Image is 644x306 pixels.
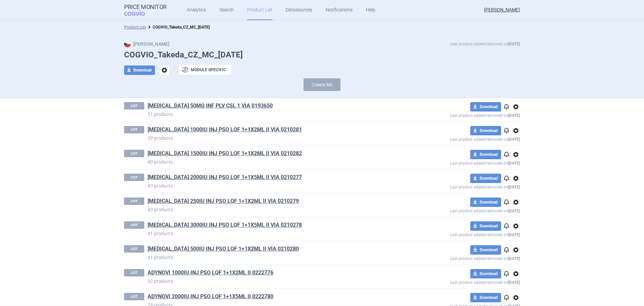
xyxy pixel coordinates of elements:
button: Download [124,65,155,75]
a: [MEDICAL_DATA] 1500IU INJ PSO LQF 1+1X2ML II VIA 0210282 [148,150,302,157]
button: Module specific [179,65,231,75]
button: Download [470,174,501,183]
a: ADYNOVI 2000IU INJ PSO LQF 1+1X5ML II 0222780 [148,293,273,300]
p: 43 products [148,182,401,189]
p: LIST [124,221,144,229]
strong: COGVIO_Takeda_CZ_MC_[DATE] [153,25,210,30]
p: LIST [124,293,144,300]
a: [MEDICAL_DATA] 2000IU INJ PSO LQF 1+1X5ML II VIA 0210277 [148,174,302,181]
img: CZ [124,41,131,47]
a: Price MonitorCOGVIO [124,4,167,16]
p: LIST [124,102,144,110]
h1: ADVATE 500IU INJ PSO LQF 1+1X2ML II VIA 0210280 [148,245,401,254]
p: 39 products [148,135,401,141]
h1: ADCETRIS 50MG INF PLV CSL 1 VIA 0193650 [148,102,401,111]
h1: ADYNOVI 1000IU INJ PSO LQF 1+1X2ML II 0222776 [148,269,401,278]
button: Download [470,293,501,302]
p: LIST [124,174,144,181]
p: LIST [124,150,144,157]
a: [MEDICAL_DATA] 250IU INJ PSO LQF 1+1X2ML II VIA 0210279 [148,198,299,205]
strong: [DATE] [508,137,520,142]
button: Download [470,198,501,207]
p: LIST [124,269,144,276]
p: 31 products [148,111,401,118]
p: Last product added/removed on [401,159,520,166]
strong: [DATE] [508,209,520,213]
h1: COGVIO_Takeda_CZ_MC_[DATE] [124,50,520,60]
strong: [PERSON_NAME] [124,41,169,47]
p: Last product added/removed on [401,231,520,237]
button: Download [470,269,501,278]
strong: [DATE] [508,280,520,285]
strong: [DATE] [508,113,520,118]
p: Last product added/removed on [401,278,520,285]
p: 40 products [148,159,401,165]
a: ADYNOVI 1000IU INJ PSO LQF 1+1X2ML II 0222776 [148,269,273,276]
p: 41 products [148,230,401,237]
h1: ADVATE 3000IU INJ PSO LQF 1+1X5ML II VIA 0210278 [148,221,401,230]
a: [MEDICAL_DATA] 1000IU INJ PSO LQF 1+1X2ML II VIA 0210281 [148,126,302,133]
h1: ADVATE 1500IU INJ PSO LQF 1+1X2ML II VIA 0210282 [148,150,401,159]
strong: [DATE] [508,256,520,261]
li: COGVIO_Takeda_CZ_MC_09.10.2025 [146,24,210,31]
span: COGVIO [124,10,154,16]
p: LIST [124,198,144,205]
strong: [DATE] [508,232,520,237]
h1: ADVATE 250IU INJ PSO LQF 1+1X2ML II VIA 0210279 [148,198,401,206]
p: Last product added/removed on [450,41,520,47]
strong: Price Monitor [124,4,167,10]
button: Download [470,102,501,112]
button: Create list [304,78,340,91]
p: 43 products [148,206,401,213]
p: Last product added/removed on [401,207,520,213]
p: LIST [124,126,144,133]
button: Download [470,126,501,135]
li: Product List [124,24,146,31]
p: Last product added/removed on [401,112,520,118]
a: [MEDICAL_DATA] 500IU INJ PSO LQF 1+1X2ML II VIA 0210280 [148,245,299,253]
strong: [DATE] [508,185,520,189]
a: [MEDICAL_DATA] 3000IU INJ PSO LQF 1+1X5ML II VIA 0210278 [148,221,302,229]
h1: ADYNOVI 2000IU INJ PSO LQF 1+1X5ML II 0222780 [148,293,401,302]
a: [MEDICAL_DATA] 50MG INF PLV CSL 1 VIA 0193650 [148,102,273,110]
p: 41 products [148,254,401,261]
button: Download [470,245,501,255]
h1: ADVATE 2000IU INJ PSO LQF 1+1X5ML II VIA 0210277 [148,174,401,182]
strong: [DATE] [508,42,520,46]
p: Last product added/removed on [401,255,520,261]
p: Last product added/removed on [401,135,520,142]
a: Product List [124,25,146,30]
strong: [DATE] [508,161,520,166]
button: Download [470,221,501,231]
p: Last product added/removed on [401,183,520,189]
h1: ADVATE 1000IU INJ PSO LQF 1+1X2ML II VIA 0210281 [148,126,401,135]
p: LIST [124,245,144,253]
button: Download [470,150,501,159]
p: 32 products [148,278,401,285]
